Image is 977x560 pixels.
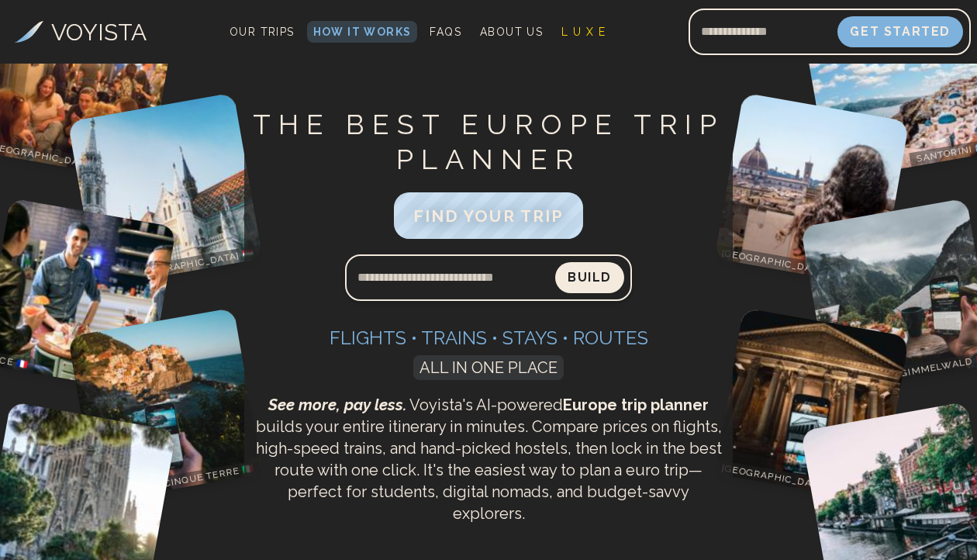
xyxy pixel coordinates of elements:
h3: VOYISTA [51,15,147,50]
span: ALL IN ONE PLACE [413,355,564,380]
button: Build [555,262,624,293]
button: Get Started [837,16,963,47]
a: FAQs [423,21,468,43]
button: FIND YOUR TRIP [394,192,583,239]
span: About Us [480,26,543,38]
a: How It Works [307,21,418,43]
h1: THE BEST EUROPE TRIP PLANNER [250,107,727,177]
a: L U X E [555,21,612,43]
a: FIND YOUR TRIP [394,210,583,225]
img: Voyista Logo [15,21,43,43]
img: Cinque Terre [68,308,263,503]
img: Florence [715,92,910,287]
input: Search query [345,259,555,296]
span: FIND YOUR TRIP [413,206,564,226]
a: About Us [474,21,549,43]
span: Our Trips [230,26,295,38]
img: Rome [715,308,910,503]
img: Budapest [68,92,263,287]
input: Email address [689,13,837,50]
a: Our Trips [223,21,301,43]
span: FAQs [430,26,461,38]
strong: Europe trip planner [563,396,709,414]
p: Voyista's AI-powered builds your entire itinerary in minutes. Compare prices on flights, high-spe... [250,394,727,524]
a: VOYISTA [15,15,147,50]
span: See more, pay less. [268,396,406,414]
h3: Flights • Trains • Stays • Routes [250,326,727,351]
span: How It Works [313,26,412,38]
span: L U X E [561,26,606,38]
